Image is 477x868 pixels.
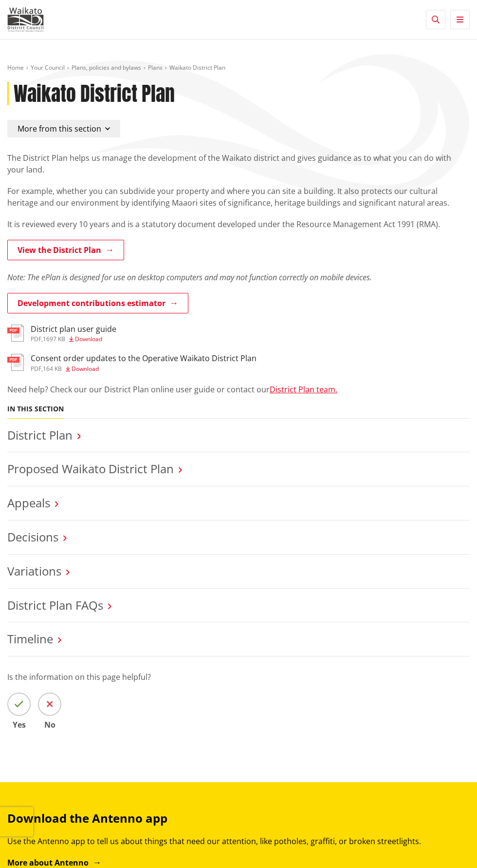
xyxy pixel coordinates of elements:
[7,218,470,230] p: It is reviewed every 10 years and is a statutory document developed under the Resource Management...
[7,529,58,545] a: Decisions
[7,325,24,342] img: document-pdf.svg
[75,335,102,343] span: Download
[7,495,50,511] a: Appeals
[7,427,73,443] a: District Plan
[31,63,65,72] a: Your Council
[7,185,470,209] p: For example, whether you can subdivide your property and where you can site a building. It also p...
[7,354,257,371] a: Consent order updates to the Operative Waikato District Plan pdf,164 KB Download
[7,7,44,32] img: Waikato District Council - Te Kaunihera aa Takiwaa o Waikato
[7,152,470,175] p: The District Plan helps us manage the development of the Waikato district and gives guidance as t...
[7,631,53,647] a: Timeline
[31,365,41,373] span: pdf
[31,354,257,363] h3: Consent order updates to the Operative Waikato District Plan
[7,597,103,613] a: District Plan FAQs
[7,64,470,72] nav: breadcrumb
[270,384,337,395] a: District Plan team.
[7,384,470,395] p: Need help? Check our our District Plan online user guide or contact our
[7,811,470,826] h3: Download the Antenno app
[7,293,188,313] a: Development contributions estimator
[7,272,372,283] em: Note: The ePlan is designed for use on desktop computers and may not function correctly on mobile...
[7,671,470,683] p: Is the information on this page helpful?
[31,366,257,372] div: ,
[148,63,163,72] a: Plans
[7,563,61,579] a: Variations
[7,461,174,477] a: Proposed Waikato District Plan
[7,835,470,847] p: Use the Antenno app to tell us about things that need our attention, like potholes, graffiti, or ...
[7,325,116,342] a: District plan user guide pdf,1697 KB Download
[7,857,101,868] a: More about Antenno
[43,365,62,373] span: 164 KB
[72,365,99,373] span: Download
[7,63,24,72] a: Home
[31,325,116,334] h3: District plan user guide
[18,123,101,134] span: More from this section
[7,354,24,371] img: document-pdf.svg
[31,336,116,342] div: ,
[169,63,225,72] span: Waikato District Plan
[31,335,41,343] span: pdf
[7,240,124,260] a: View the District Plan
[7,405,64,413] h5: In this section
[38,721,61,729] span: No
[7,120,120,137] button: More from this section
[43,335,65,343] span: 1697 KB
[14,82,175,105] h1: Waikato District Plan
[7,721,31,729] span: Yes
[72,63,141,72] a: Plans, policies and bylaws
